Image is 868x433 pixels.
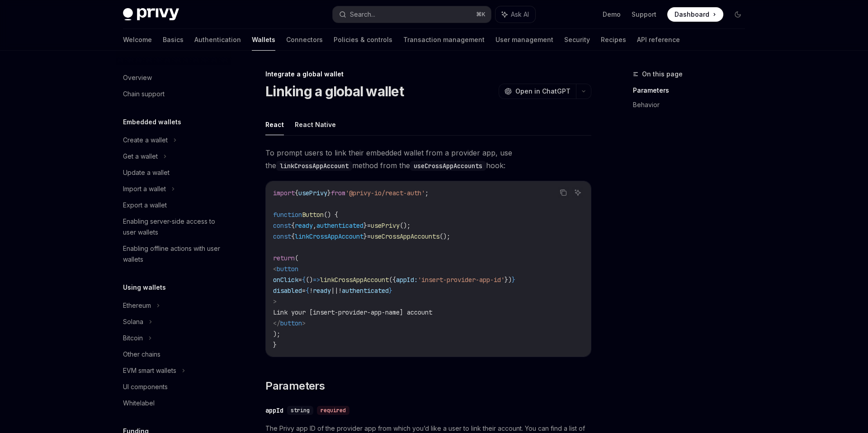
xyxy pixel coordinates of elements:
span: from [331,189,345,197]
a: Dashboard [667,7,723,22]
span: usePrivy [371,221,400,230]
span: Parameters [265,379,325,393]
button: Search...⌘K [333,6,491,23]
div: required [317,406,349,415]
span: ( [295,254,298,262]
a: Transaction management [403,29,485,51]
div: Ethereum [123,300,151,311]
span: = [298,276,302,284]
span: { [302,276,306,284]
span: = [367,221,371,230]
a: Overview [116,70,231,86]
span: ⌘ K [476,11,486,18]
h1: Linking a global wallet [265,83,404,99]
span: () [306,276,313,284]
span: } [389,287,392,295]
span: Button [302,211,324,219]
div: Get a wallet [123,151,158,162]
div: Create a wallet [123,135,168,146]
span: { [291,221,295,230]
span: string [291,407,310,414]
span: < [273,265,277,273]
span: ; [425,189,429,197]
div: Whitelabel [123,398,155,409]
span: </ [273,319,280,327]
div: Enabling server-side access to user wallets [123,216,226,238]
a: Chain support [116,86,231,102]
span: linkCrossAppAccount [295,232,363,240]
button: Ask AI [495,6,535,23]
button: React Native [295,114,336,135]
span: button [280,319,302,327]
button: Open in ChatGPT [499,84,576,99]
span: (); [439,232,450,240]
span: } [273,341,277,349]
div: EVM smart wallets [123,365,176,376]
span: (); [400,221,410,230]
a: Other chains [116,346,231,362]
a: Behavior [633,98,752,112]
span: useCrossAppAccounts [371,232,439,240]
span: authenticated [316,221,363,230]
a: Parameters [633,83,752,98]
span: Ask AI [511,10,529,19]
code: linkCrossAppAccount [276,161,352,171]
span: linkCrossAppAccount [320,276,389,284]
h5: Embedded wallets [123,117,181,127]
a: API reference [637,29,680,51]
a: Welcome [123,29,152,51]
a: Connectors [286,29,323,51]
span: appId: [396,276,418,284]
a: User management [495,29,553,51]
span: return [273,254,295,262]
div: Overview [123,72,152,83]
div: Import a wallet [123,184,166,194]
a: Whitelabel [116,395,231,411]
span: disabled [273,287,302,295]
button: Ask AI [572,187,584,198]
span: { [306,287,309,295]
div: Chain support [123,89,165,99]
a: Export a wallet [116,197,231,213]
div: appId [265,406,283,415]
div: Enabling offline actions with user wallets [123,243,226,265]
span: ready [313,287,331,295]
div: Bitcoin [123,333,143,344]
span: ); [273,330,280,338]
a: Support [632,10,656,19]
span: () { [324,211,338,219]
span: onClick [273,276,298,284]
span: import [273,189,295,197]
span: || [331,287,338,295]
button: React [265,114,284,135]
span: = [367,232,371,240]
span: ! [338,287,342,295]
a: Policies & controls [334,29,392,51]
div: Search... [350,9,375,20]
span: button [277,265,298,273]
a: Security [564,29,590,51]
span: Dashboard [675,10,709,19]
a: Recipes [601,29,626,51]
span: , [313,221,316,230]
img: dark logo [123,8,179,21]
span: } [327,189,331,197]
a: Authentication [194,29,241,51]
span: const [273,232,291,240]
span: { [291,232,295,240]
span: > [273,297,277,306]
span: Link your [insert-provider-app-name] account [273,308,432,316]
h5: Using wallets [123,282,166,293]
span: ready [295,221,313,230]
button: Copy the contents from the code block [557,187,569,198]
span: ({ [389,276,396,284]
span: 'insert-provider-app-id' [418,276,505,284]
div: Update a wallet [123,167,170,178]
div: UI components [123,381,168,392]
span: ! [309,287,313,295]
span: const [273,221,291,230]
a: Enabling server-side access to user wallets [116,213,231,240]
span: = [302,287,306,295]
a: Demo [603,10,621,19]
code: useCrossAppAccounts [410,161,486,171]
